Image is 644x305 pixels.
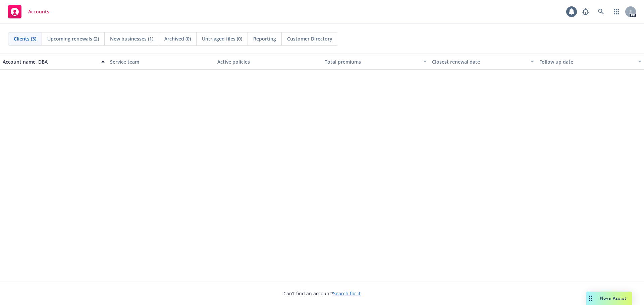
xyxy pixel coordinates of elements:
[610,5,623,18] a: Switch app
[333,290,361,297] a: Search for it
[432,58,527,65] div: Closest renewal date
[600,295,627,301] span: Nova Assist
[586,292,632,305] button: Nova Assist
[107,54,215,70] button: Service team
[429,54,537,70] button: Closest renewal date
[283,290,361,297] span: Can't find an account?
[537,54,644,70] button: Follow up date
[215,54,322,70] button: Active policies
[5,2,52,21] a: Accounts
[14,35,36,42] span: Clients (3)
[47,35,99,42] span: Upcoming renewals (2)
[202,35,242,42] span: Untriaged files (0)
[217,58,319,65] div: Active policies
[579,5,592,18] a: Report a Bug
[287,35,332,42] span: Customer Directory
[110,35,153,42] span: New businesses (1)
[586,292,595,305] div: Drag to move
[110,58,212,65] div: Service team
[3,58,97,65] div: Account name, DBA
[594,5,608,18] a: Search
[539,58,634,65] div: Follow up date
[253,35,276,42] span: Reporting
[28,9,49,14] span: Accounts
[322,54,429,70] button: Total premiums
[164,35,191,42] span: Archived (0)
[325,58,419,65] div: Total premiums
